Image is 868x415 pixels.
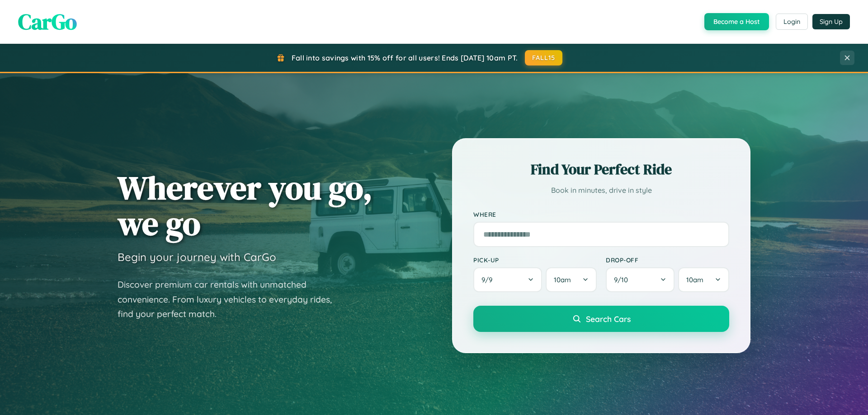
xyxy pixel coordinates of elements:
[18,7,77,37] span: CarGo
[292,53,518,62] span: Fall into savings with 15% off for all users! Ends [DATE] 10am PT.
[614,275,632,284] span: 9 / 10
[473,159,729,179] h2: Find Your Perfect Ride
[118,170,373,241] h1: Wherever you go, we go
[546,267,597,292] button: 10am
[554,275,571,284] span: 10am
[776,14,808,30] button: Login
[812,14,850,29] button: Sign Up
[473,256,597,264] label: Pick-up
[606,267,675,292] button: 9/10
[704,13,769,30] button: Become a Host
[473,210,729,218] label: Where
[473,306,729,332] button: Search Cars
[473,267,542,292] button: 9/9
[118,250,276,264] h3: Begin your journey with CarGo
[606,256,729,264] label: Drop-off
[473,184,729,197] p: Book in minutes, drive in style
[118,277,344,322] p: Discover premium car rentals with unmatched convenience. From luxury vehicles to everyday rides, ...
[586,314,631,324] span: Search Cars
[525,50,563,65] button: FALL15
[686,275,703,284] span: 10am
[678,267,729,292] button: 10am
[481,275,497,284] span: 9 / 9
